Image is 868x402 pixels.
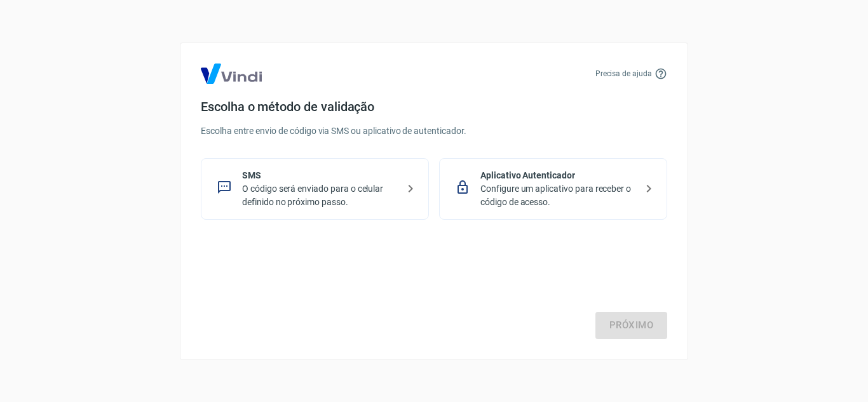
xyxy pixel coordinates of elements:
[242,182,398,209] p: O código será enviado para o celular definido no próximo passo.
[201,99,667,114] h4: Escolha o método de validação
[480,182,636,209] p: Configure um aplicativo para receber o código de acesso.
[595,68,652,79] p: Precisa de ajuda
[201,158,429,220] div: SMSO código será enviado para o celular definido no próximo passo.
[201,64,262,84] img: Logo Vind
[242,169,398,182] p: SMS
[439,158,667,220] div: Aplicativo AutenticadorConfigure um aplicativo para receber o código de acesso.
[480,169,636,182] p: Aplicativo Autenticador
[201,124,667,138] p: Escolha entre envio de código via SMS ou aplicativo de autenticador.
